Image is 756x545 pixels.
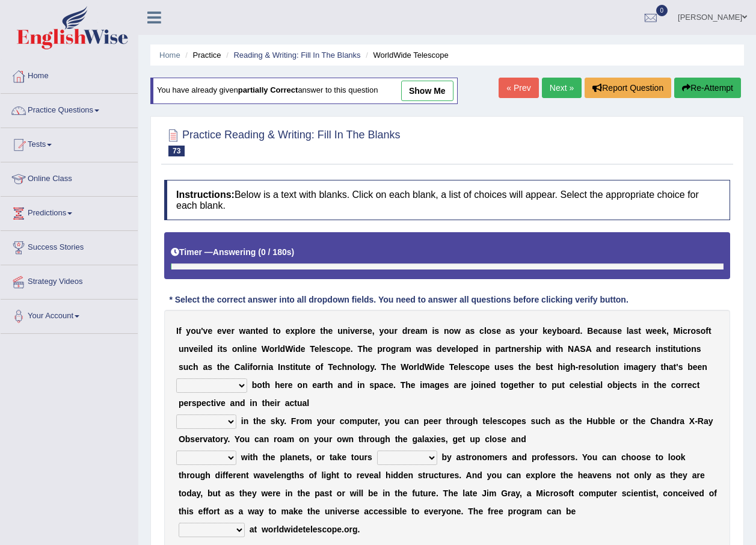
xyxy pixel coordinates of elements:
b: t [518,362,521,372]
b: n [444,326,449,336]
b: o [336,344,341,354]
b: r [414,362,417,372]
b: e [516,344,521,354]
b: e [286,326,290,336]
b: Instructions: [176,189,235,200]
a: « Prev [499,78,538,98]
a: Your Account [1,300,138,330]
b: a [506,326,511,336]
b: s [285,362,290,372]
b: i [348,326,350,336]
b: r [535,326,538,336]
b: r [638,344,641,354]
b: T [357,344,363,354]
span: 73 [168,146,185,156]
b: o [360,362,365,372]
li: WorldWide Telescope [363,49,448,61]
b: e [321,344,326,354]
b: a [633,344,638,354]
b: T [381,362,387,372]
b: b [557,326,562,336]
b: o [449,326,455,336]
b: w [416,344,423,354]
b: n [485,344,491,354]
b: l [458,362,461,372]
b: W [425,362,432,372]
b: s [509,362,514,372]
b: h [646,344,651,354]
b: w [239,326,246,336]
b: o [701,326,706,336]
b: o [269,344,275,354]
b: e [619,344,624,354]
b: a [567,326,572,336]
div: * Select the correct answer into all dropdown fields. You need to answer all questions before cli... [164,294,633,307]
b: s [696,326,701,336]
b: a [246,326,251,336]
b: e [653,326,657,336]
b: v [222,326,227,336]
b: n [183,344,189,354]
b: s [612,326,617,336]
b: o [303,326,308,336]
b: l [417,362,419,372]
b: x [290,326,295,336]
b: l [245,362,248,372]
b: u [183,362,189,372]
b: d [295,344,301,354]
b: i [432,326,434,336]
b: e [355,326,360,336]
b: h [529,344,535,354]
b: t [668,344,671,354]
b: l [484,326,487,336]
b: y [186,326,191,336]
b: e [217,326,222,336]
b: l [456,344,458,354]
b: e [469,344,473,354]
b: v [203,326,208,336]
b: d [473,344,479,354]
b: e [392,362,396,372]
b: e [311,326,316,336]
b: n [237,344,242,354]
b: i [432,362,435,372]
b: a [596,344,601,354]
b: w [646,326,653,336]
b: o [686,344,692,354]
b: e [227,326,232,336]
b: r [231,326,234,336]
b: . [580,326,583,336]
b: . [374,362,376,372]
h2: Practice Reading & Writing: Fill In The Blanks [164,126,401,156]
b: u [675,344,681,354]
b: c [598,326,603,336]
b: s [466,362,470,372]
b: u [529,326,535,336]
b: partially correct [238,86,298,95]
span: 0 [656,5,668,16]
b: W [262,344,269,354]
b: u [607,326,613,336]
b: h [363,344,368,354]
b: e [617,326,622,336]
b: w [546,344,553,354]
b: I [278,362,280,372]
b: s [363,326,367,336]
b: W [285,344,293,354]
b: o [524,326,530,336]
b: h [386,362,392,372]
b: r [360,326,363,336]
b: t [273,326,276,336]
b: n [250,326,256,336]
b: e [252,344,257,354]
b: n [691,344,696,354]
b: l [319,344,322,354]
b: p [495,344,500,354]
b: a [203,362,207,372]
a: show me [401,81,453,101]
b: e [225,362,230,372]
b: s [500,362,505,372]
a: Online Class [1,162,138,192]
b: o [690,326,696,336]
b: ' [201,326,203,336]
